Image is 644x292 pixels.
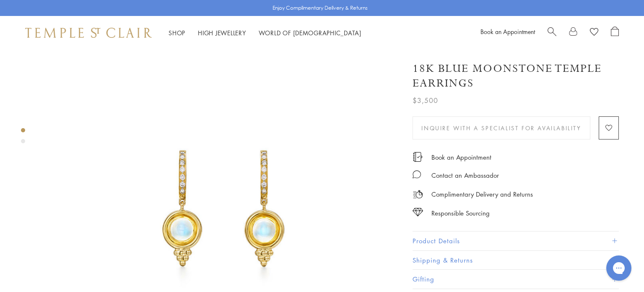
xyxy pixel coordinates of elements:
div: Contact an Ambassador [431,170,499,181]
div: Product gallery navigation [21,126,25,150]
p: Enjoy Complimentary Delivery & Returns [273,4,368,12]
button: Inquire With A Specialist for Availability [413,116,590,139]
a: Book an Appointment [431,153,491,162]
img: icon_appointment.svg [413,152,423,162]
a: World of [DEMOGRAPHIC_DATA]World of [DEMOGRAPHIC_DATA] [259,29,361,37]
a: Search [548,26,556,39]
img: icon_delivery.svg [413,189,423,200]
a: High JewelleryHigh Jewellery [198,29,246,37]
a: Book an Appointment [480,27,535,36]
span: Inquire With A Specialist for Availability [421,124,581,133]
a: Open Shopping Bag [611,26,619,39]
button: Product Details [413,231,619,250]
img: MessageIcon-01_2.svg [413,170,421,179]
span: $3,500 [413,95,438,106]
h1: 18K Blue Moonstone Temple Earrings [413,61,619,91]
button: Gifting [413,270,619,289]
a: View Wishlist [590,26,598,39]
button: Shipping & Returns [413,251,619,270]
a: ShopShop [169,29,185,37]
div: Responsible Sourcing [431,208,490,218]
p: Complimentary Delivery and Returns [431,189,533,200]
nav: Main navigation [169,28,361,38]
img: Temple St. Clair [25,28,152,38]
iframe: Gorgias live chat messenger [602,253,636,284]
img: icon_sourcing.svg [413,208,423,216]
